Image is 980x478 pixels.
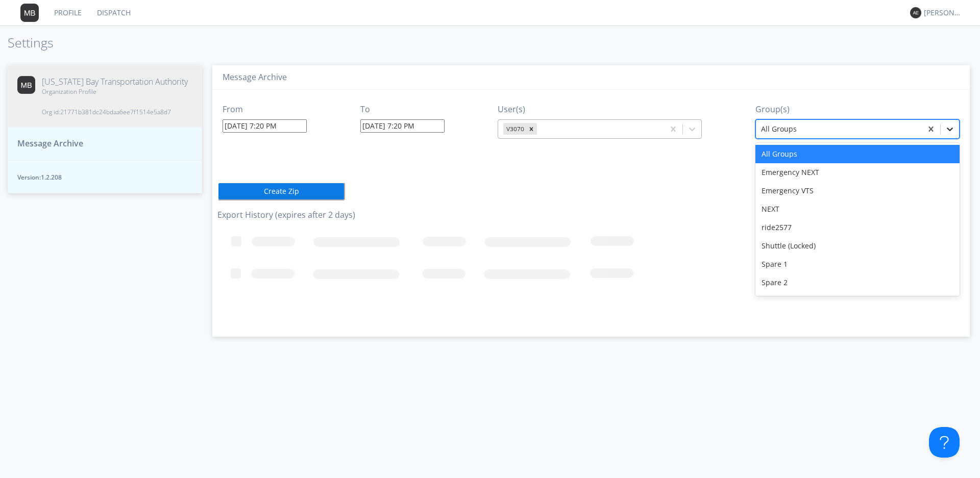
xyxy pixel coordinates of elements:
h3: User(s) [498,105,702,114]
div: All Groups [755,145,960,163]
span: Version: 1.2.208 [17,173,192,182]
div: NEXT [755,200,960,218]
div: Remove V3070 [526,123,537,135]
button: Version:1.2.208 [8,160,202,193]
h3: Group(s) [755,105,960,114]
div: [PERSON_NAME] [924,8,962,18]
span: Org id: 21771b381dc24bdaa6ee7f1514e5a8d7 [42,108,188,116]
span: [US_STATE] Bay Transportation Authority [42,76,188,88]
h3: To [360,105,445,114]
span: Message Archive [17,138,83,149]
span: Organization Profile [42,87,188,96]
div: Test Group [755,292,960,310]
div: Spare 2 [755,273,960,292]
iframe: Toggle Customer Support [929,427,960,458]
div: Emergency VTS [755,182,960,200]
img: 373638.png [910,7,921,18]
img: 373638.png [20,4,39,22]
div: Shuttle (Locked) [755,237,960,255]
button: [US_STATE] Bay Transportation AuthorityOrganization ProfileOrg id:21771b381dc24bdaa6ee7f1514e5a8d7 [8,65,202,128]
div: V3070 [503,123,526,135]
h3: Export History (expires after 2 days) [217,211,965,220]
button: Create Zip [217,182,345,200]
div: ride2577 [755,218,960,237]
button: Message Archive [8,127,202,160]
img: 373638.png [17,76,35,94]
div: Spare 1 [755,255,960,273]
h3: Message Archive [223,73,960,82]
h3: From [223,105,307,114]
div: Emergency NEXT [755,163,960,182]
